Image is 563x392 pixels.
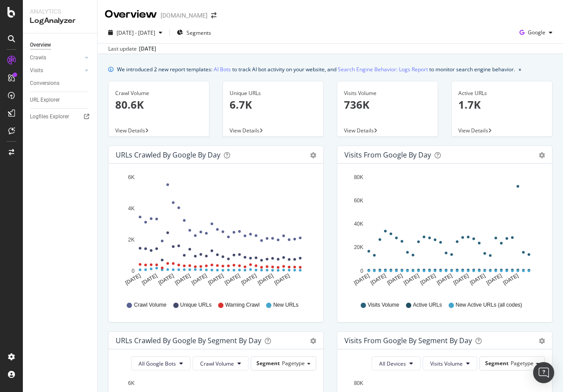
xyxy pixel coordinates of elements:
[116,336,261,345] div: URLs Crawled by Google By Segment By Day
[117,29,155,37] span: [DATE] - [DATE]
[105,26,166,40] button: [DATE] - [DATE]
[230,89,317,97] div: Unique URLs
[402,272,420,286] text: [DATE]
[533,362,554,383] div: Open Intercom Messenger
[273,301,298,309] span: New URLs
[485,359,508,367] span: Segment
[128,174,135,180] text: 6K
[115,89,202,97] div: Crawl Volume
[105,7,157,22] div: Overview
[225,301,260,309] span: Warning Crawl
[30,79,91,88] a: Conversions
[116,171,316,293] svg: A chart.
[30,53,46,62] div: Crawls
[214,65,231,74] a: AI Bots
[128,205,135,212] text: 4K
[30,53,82,62] a: Crawls
[230,97,317,112] p: 6.7K
[30,112,91,121] a: Logfiles Explorer
[124,272,142,286] text: [DATE]
[230,127,260,134] span: View Details
[223,272,241,286] text: [DATE]
[413,301,442,309] span: Active URLs
[30,79,59,88] div: Conversions
[354,198,363,204] text: 60K
[354,221,363,227] text: 40K
[161,11,208,20] div: [DOMAIN_NAME]
[458,127,488,134] span: View Details
[211,12,216,18] div: arrow-right-arrow-left
[108,65,552,74] div: info banner
[257,272,274,286] text: [DATE]
[115,97,202,112] p: 80.6K
[344,89,431,97] div: Visits Volume
[354,174,363,180] text: 80K
[157,272,175,286] text: [DATE]
[190,272,208,286] text: [DATE]
[256,359,280,367] span: Segment
[128,380,135,386] text: 6K
[344,97,431,112] p: 736K
[502,272,519,286] text: [DATE]
[344,150,431,159] div: Visits from Google by day
[108,45,156,53] div: Last update
[207,272,225,286] text: [DATE]
[486,272,503,286] text: [DATE]
[344,127,374,134] span: View Details
[310,338,316,344] div: gear
[539,152,545,158] div: gear
[139,360,176,367] span: All Google Bots
[516,26,556,40] button: Google
[458,89,545,97] div: Active URLs
[30,16,90,26] div: LogAnalyzer
[539,338,545,344] div: gear
[528,29,545,36] span: Google
[310,152,316,158] div: gear
[511,359,534,367] span: Pagetype
[117,65,515,74] div: We introduced 2 new report templates: to track AI bot activity on your website, and to monitor se...
[30,40,91,50] a: Overview
[386,272,404,286] text: [DATE]
[173,26,215,40] button: Segments
[30,66,43,75] div: Visits
[469,272,486,286] text: [DATE]
[282,359,305,367] span: Pagetype
[372,356,420,370] button: All Devices
[116,150,220,159] div: URLs Crawled by Google by day
[354,380,363,386] text: 80K
[458,97,545,112] p: 1.7K
[353,272,370,286] text: [DATE]
[516,63,523,76] button: close banner
[30,112,69,121] div: Logfiles Explorer
[186,29,211,37] span: Segments
[132,268,135,274] text: 0
[419,272,437,286] text: [DATE]
[452,272,470,286] text: [DATE]
[30,95,91,105] a: URL Explorer
[379,360,406,367] span: All Devices
[273,272,291,286] text: [DATE]
[141,272,158,286] text: [DATE]
[344,336,472,345] div: Visits from Google By Segment By Day
[174,272,191,286] text: [DATE]
[134,301,166,309] span: Crawl Volume
[456,301,522,309] span: New Active URLs (all codes)
[360,268,363,274] text: 0
[30,95,60,105] div: URL Explorer
[128,237,135,243] text: 2K
[354,245,363,251] text: 20K
[139,45,156,53] div: [DATE]
[200,360,234,367] span: Crawl Volume
[369,272,387,286] text: [DATE]
[430,360,463,367] span: Visits Volume
[344,171,545,293] svg: A chart.
[30,7,90,16] div: Analytics
[436,272,453,286] text: [DATE]
[240,272,258,286] text: [DATE]
[131,356,190,370] button: All Google Bots
[338,65,428,74] a: Search Engine Behavior: Logs Report
[423,356,477,370] button: Visits Volume
[30,40,51,50] div: Overview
